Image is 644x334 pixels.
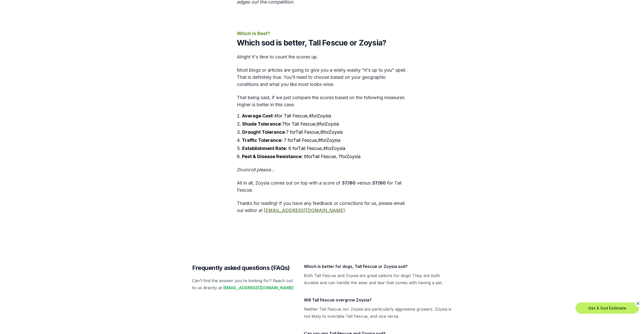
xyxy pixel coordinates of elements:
h2: Which sod is better, Tall Fescue or Zoysia? [237,38,407,47]
p: Alright it's time to count the scores up. [237,53,407,60]
strong: Establishment Rate: [242,146,287,151]
span: 37 /60 [342,180,356,186]
a: [EMAIL_ADDRESS][DOMAIN_NAME] [264,208,345,213]
strong: Traffic Tolerance: [242,138,283,143]
li: 7 for Tall Fescue , 8 for Zoysia [237,137,407,144]
li: 6 for Tall Fescue , 7 for Zoysia [237,153,407,160]
p: Both Tall Fescue and Zoysia are great options for dogs! They are both durable and can handle the ... [304,272,452,286]
i: Drumroll please... [237,167,274,172]
h3: Which is better for dogs, Tall Fescue or Zoysia sod? [304,263,452,270]
span: 37 /60 [372,180,386,186]
strong: Drought Tolerance [242,129,285,135]
strong: Shade Tolerance [242,121,281,127]
p: All in all, Zoysia comes out on top with a score of versus for Tall Fescue . [237,179,407,194]
strong: Pest & Disease Resistance: [242,154,303,159]
p: Thanks for reading! If you have any feedback or corrections for us, please email our editor at . [237,200,407,214]
strong: Average Cost [242,113,273,118]
p: Most blogs or articles are going to give you a wishy washy "it's up to you" speil. That is defini... [237,67,407,88]
li: : 7 for Tall Fescue , 6 for Zoysia [237,120,407,128]
button: Get A Sod Estimate [575,302,639,314]
li: : 7 for Tall Fescue , 8 for Zoysia [237,129,407,136]
p: Can’t find the answer you’re looking for? Reach out to us directly at [192,277,296,291]
a: [EMAIL_ADDRESS][DOMAIN_NAME] [223,285,294,290]
p: That being said, if we just compare the scores based on the following measures. Higher is better ... [237,94,407,108]
li: 6 for Tall Fescue , 4 for Zoysia [237,145,407,152]
li: : 4 for Tall Fescue , 4 for Zoysia [237,112,407,119]
p: Which Is Best? [237,30,407,37]
h2: Frequently asked questions (FAQs) [192,263,296,273]
h3: Will Tall Fescue overgrow Zoysia? [304,296,452,303]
